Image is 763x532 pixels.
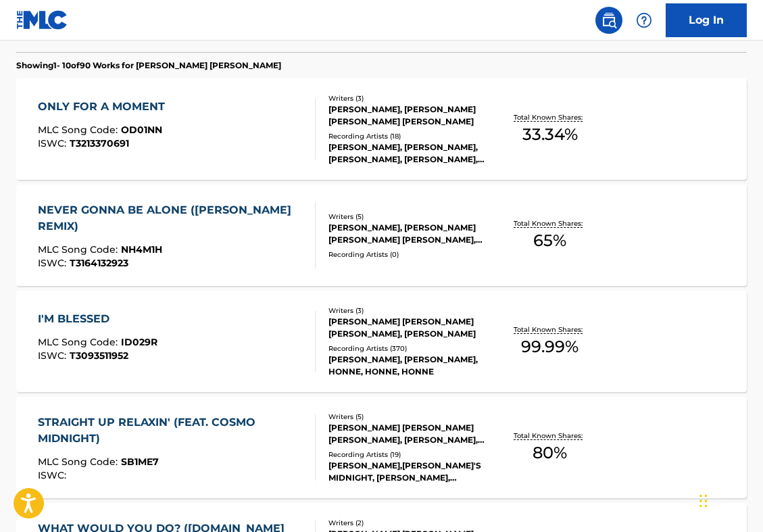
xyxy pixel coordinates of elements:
[695,467,763,532] iframe: Chat Widget
[328,343,489,354] div: Recording Artists ( 370 )
[328,93,489,103] div: Writers ( 3 )
[16,10,68,30] img: MLC Logo
[328,422,489,446] div: [PERSON_NAME] [PERSON_NAME] [PERSON_NAME], [PERSON_NAME], [PERSON_NAME]
[699,481,708,521] div: Drag
[328,450,489,460] div: Recording Artists ( 19 )
[514,112,586,122] p: Total Known Shares:
[328,141,489,166] div: [PERSON_NAME], [PERSON_NAME], [PERSON_NAME], [PERSON_NAME], [PERSON_NAME]
[121,336,157,348] span: ID029R
[16,59,281,72] p: Showing 1 - 10 of 90 Works for [PERSON_NAME] [PERSON_NAME]
[522,122,578,147] span: 33.34 %
[595,7,622,34] a: Public Search
[38,257,70,269] span: ISWC :
[328,249,489,260] div: Recording Artists ( 0 )
[16,291,747,392] a: I'M BLESSEDMLC Song Code:ID029RISWC:T3093511952Writers (3)[PERSON_NAME] [PERSON_NAME] [PERSON_NAM...
[328,222,489,246] div: [PERSON_NAME], [PERSON_NAME] [PERSON_NAME] [PERSON_NAME], [PERSON_NAME] [PERSON_NAME], [PERSON_NAME]
[328,131,489,141] div: Recording Artists ( 18 )
[121,456,159,468] span: SB1ME7
[38,349,70,362] span: ISWC :
[328,460,489,484] div: [PERSON_NAME],[PERSON_NAME]'S MIDNIGHT, [PERSON_NAME],[PERSON_NAME]'S MIDNIGHT, [PERSON_NAME], [P...
[636,12,652,28] img: help
[121,243,162,256] span: NH4M1H
[16,397,747,498] a: STRAIGHT UP RELAXIN' (FEAT. COSMO MIDNIGHT)MLC Song Code:SB1ME7ISWC:Writers (5)[PERSON_NAME] [PER...
[328,412,489,422] div: Writers ( 5 )
[38,469,70,481] span: ISWC :
[631,7,658,34] div: Help
[328,212,489,222] div: Writers ( 5 )
[70,137,129,149] span: T3213370691
[38,414,304,447] div: STRAIGHT UP RELAXIN' (FEAT. COSMO MIDNIGHT)
[328,316,489,340] div: [PERSON_NAME] [PERSON_NAME] [PERSON_NAME], [PERSON_NAME]
[328,518,489,528] div: Writers ( 2 )
[70,349,128,362] span: T3093511952
[533,228,566,253] span: 65 %
[38,202,304,235] div: NEVER GONNA BE ALONE ([PERSON_NAME] REMIX)
[533,441,567,465] span: 80 %
[521,335,579,359] span: 99.99 %
[16,185,747,286] a: NEVER GONNA BE ALONE ([PERSON_NAME] REMIX)MLC Song Code:NH4M1HISWC:T3164132923Writers (5)[PERSON_...
[38,99,172,115] div: ONLY FOR A MOMENT
[514,324,586,335] p: Total Known Shares:
[601,12,617,28] img: search
[328,103,489,128] div: [PERSON_NAME], [PERSON_NAME] [PERSON_NAME] [PERSON_NAME]
[328,354,489,378] div: [PERSON_NAME], [PERSON_NAME], HONNE, HONNE, HONNE
[514,431,586,441] p: Total Known Shares:
[38,336,121,348] span: MLC Song Code :
[38,311,157,327] div: I'M BLESSED
[38,243,121,256] span: MLC Song Code :
[666,3,747,37] a: Log In
[16,78,747,180] a: ONLY FOR A MOMENTMLC Song Code:OD01NNISWC:T3213370691Writers (3)[PERSON_NAME], [PERSON_NAME] [PER...
[514,218,586,228] p: Total Known Shares:
[328,306,489,316] div: Writers ( 3 )
[38,124,121,136] span: MLC Song Code :
[121,124,162,136] span: OD01NN
[38,137,70,149] span: ISWC :
[38,456,121,468] span: MLC Song Code :
[70,257,128,269] span: T3164132923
